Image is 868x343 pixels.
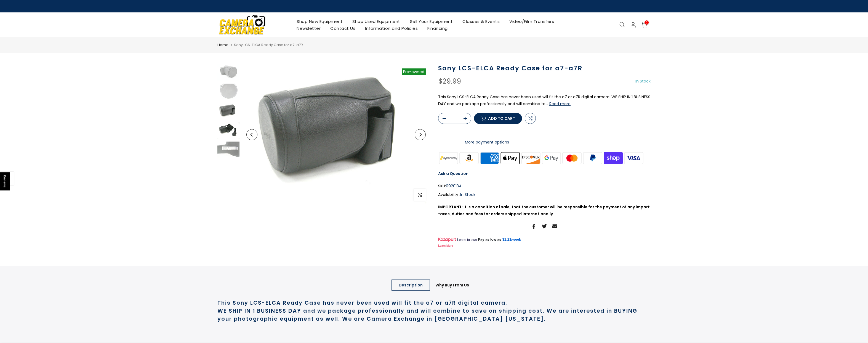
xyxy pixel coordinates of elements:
img: visa [624,151,644,165]
a: Home [217,42,228,48]
a: Share on Facebook [531,223,536,230]
img: Sony LCS-ELCA Ready Case for a7-a7R Bags and Cases Sony 0920134 [217,84,239,100]
span: Add to cart [488,116,515,120]
a: Shop New Equipment [292,18,348,25]
a: Why Buy From Us [428,280,476,291]
span: Lease to own [457,238,477,242]
img: Sony LCS-ELCA Ready Case for a7-a7R Bags and Cases Sony 0920134 [217,64,239,81]
a: Share on Twitter [542,223,547,230]
strong: IMPORTANT: It is a condition of sale, that the customer will be responsible for the payment of an... [438,204,650,217]
h1: Sony LCS-ELCA Ready Case for a7-a7R [438,64,651,72]
img: Sony LCS-ELCA Ready Case for a7-a7R Bags and Cases Sony 0920134 [217,122,239,139]
a: More payment options [438,139,536,146]
a: Learn More [438,244,453,247]
a: Sell Your Equipment [405,18,458,25]
div: $29.99 [438,78,461,85]
img: discover [521,151,541,165]
button: Previous [246,129,257,140]
span: 0 [645,20,649,25]
a: Video/Film Transfers [505,18,559,25]
button: Add to cart [474,113,522,124]
a: Shop Used Equipment [348,18,405,25]
a: Classes & Events [458,18,505,25]
img: synchrony [438,151,459,165]
a: Information and Policies [360,25,423,32]
img: Sony LCS-ELCA Ready Case for a7-a7R Bags and Cases Sony 0920134 [217,103,239,119]
a: Share on Email [552,223,557,230]
a: $1.21/week [502,237,521,242]
div: Availability : [438,191,651,198]
img: amazon payments [459,151,480,165]
img: american express [479,151,500,165]
a: Newsletter [292,25,326,32]
a: Description [392,280,430,291]
span: Pay as low as [478,237,501,242]
a: Contact Us [326,25,360,32]
a: 0 [641,22,647,28]
img: paypal [582,151,603,165]
a: Ask a Question [438,171,468,176]
a: Financing [423,25,453,32]
span: Sony LCS-ELCA Ready Case for a7-a7R [234,42,303,47]
img: shopify pay [603,151,624,165]
img: apple pay [500,151,521,165]
img: master [562,151,582,165]
button: Read more [549,101,571,106]
button: Next [415,129,426,140]
img: Sony LCS-ELCA Ready Case for a7-a7R Bags and Cases Sony 0920134 [242,64,430,205]
span: In Stock [460,192,475,197]
p: This Sony LCS-ELCA Ready Case has never been used will fit the a7 or a7R digital camera. WE SHIP ... [438,94,651,107]
img: google pay [541,151,562,165]
img: Sony LCS-ELCA Ready Case for a7-a7R Bags and Cases Sony 0920134 [217,142,239,158]
span: In Stock [635,78,651,84]
strong: This Sony LCS-ELCA Ready Case has never been used will fit the a7 or a7R digital camera. [217,299,507,307]
span: 0920134 [446,183,462,190]
strong: WE SHIP IN 1 BUSINESS DAY and we package professionally and will combine to save on shipping cost... [217,307,637,323]
div: SKU: [438,183,651,190]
